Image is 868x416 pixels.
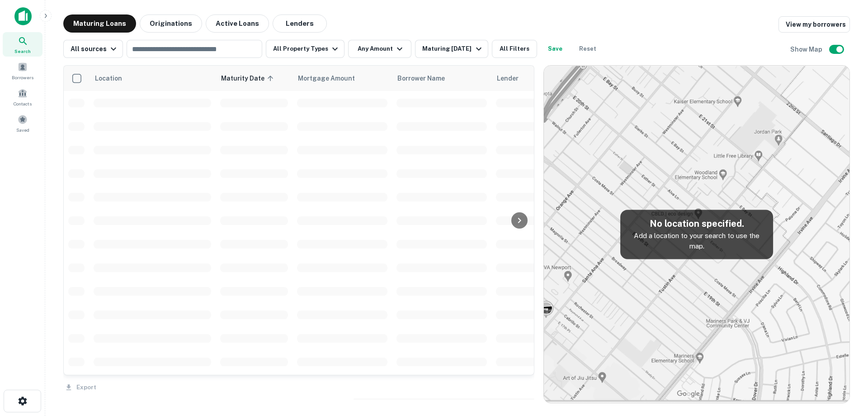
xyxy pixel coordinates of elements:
[221,73,276,84] span: Maturity Date
[544,66,849,403] img: map-placeholder.webp
[778,16,850,33] a: View my borrowers
[63,40,123,58] button: All sources
[14,48,31,55] span: Search
[415,40,488,58] button: Maturing [DATE]
[140,14,202,33] button: Originations
[392,66,491,91] th: Borrower Name
[492,40,537,58] button: All Filters
[541,40,570,58] button: Save your search to get updates of matches that match your search criteria.
[497,73,519,84] span: Lender
[266,40,344,58] button: All Property Types
[14,100,32,107] span: Contacts
[71,43,119,54] div: All sources
[12,74,33,81] span: Borrowers
[348,40,411,58] button: Any Amount
[94,73,122,84] span: Location
[3,32,42,57] a: Search
[63,14,136,33] button: Maturing Loans
[491,66,636,91] th: Lender
[627,230,766,252] p: Add a location to your search to use the map.
[3,85,42,109] a: Contacts
[273,14,327,33] button: Lenders
[397,73,445,84] span: Borrower Name
[14,7,32,25] img: capitalize-icon.png
[3,58,42,83] a: Borrowers
[3,111,42,135] a: Saved
[206,14,269,33] button: Active Loans
[573,40,602,58] button: Reset
[16,126,29,134] span: Saved
[216,66,292,91] th: Maturity Date
[627,217,766,230] h5: No location specified.
[790,44,824,54] h6: Show Map
[292,66,392,91] th: Mortgage Amount
[823,344,868,387] iframe: Chat Widget
[89,66,216,91] th: Location
[422,43,484,54] div: Maturing [DATE]
[298,73,367,84] span: Mortgage Amount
